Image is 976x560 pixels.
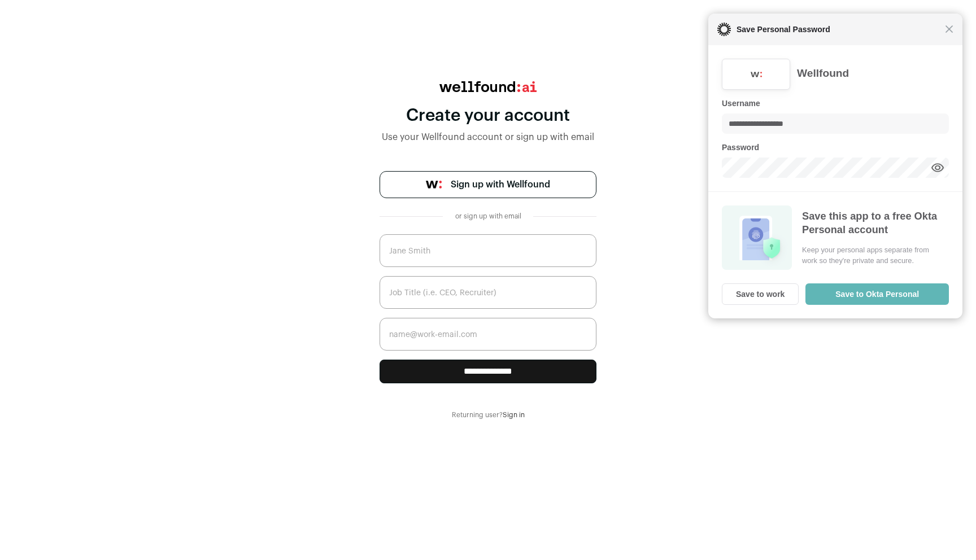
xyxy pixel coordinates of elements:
span: Sign up with Wellfound [451,178,550,191]
h6: Username [722,97,949,110]
a: Sign in [503,412,525,418]
button: Save to Okta Personal [805,283,949,305]
div: Returning user? [380,410,596,419]
span: Save Personal Password [731,23,945,36]
h5: Save this app to a free Okta Personal account [802,209,945,236]
img: wellfound:ai [439,81,537,92]
div: Use your Wellfound account or sign up with email [380,130,596,144]
div: Create your account [380,106,596,126]
a: Sign up with Wellfound [380,171,596,198]
div: or sign up with email [452,212,524,221]
img: wellfound-symbol-flush-black-fb3c872781a75f747ccb3a119075da62bfe97bd399995f84a933054e44a575c4.png [426,181,442,189]
div: Wellfound [797,67,849,81]
input: name@work-email.com [380,318,596,351]
span: Close [945,25,953,33]
input: Job Title (i.e. CEO, Recruiter) [380,276,596,309]
input: Jane Smith [380,234,596,267]
img: 9IgiuwAAAAZJREFUAwBsPezYkeKzEAAAAABJRU5ErkJggg== [747,65,765,84]
span: Keep your personal apps separate from work so they're private and secure. [802,244,945,266]
button: Save to work [722,283,799,305]
h6: Password [722,141,949,154]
